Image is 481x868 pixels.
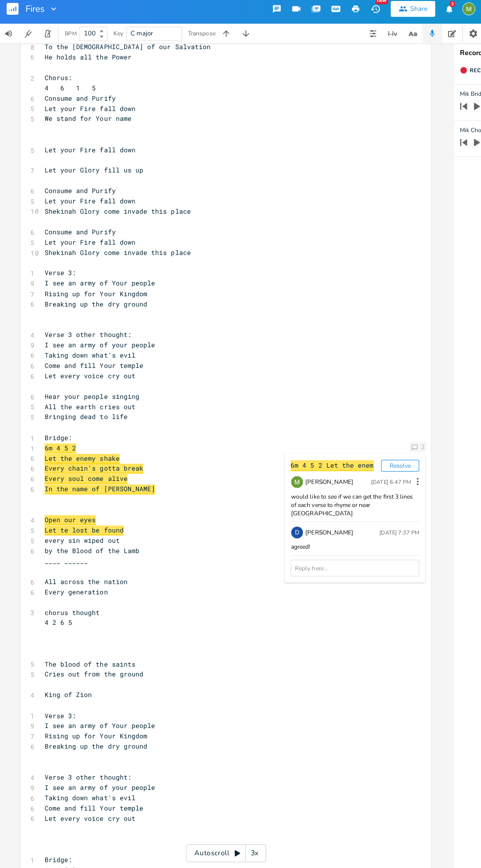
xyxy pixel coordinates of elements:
span: Breaking up the dry ground [46,742,148,751]
span: Every chain's gotta break [46,466,144,476]
div: Autoscroll [186,844,266,862]
span: Open our eyes [46,517,97,527]
span: ____ ______ [46,559,89,567]
span: Let every voice cry out [46,374,136,383]
div: 3 [448,7,453,13]
span: Verse 3: [46,712,77,721]
span: All the earth cries out [46,405,136,414]
span: Let te lost be found [46,528,124,537]
div: Transpose [188,36,215,42]
span: Fires [27,10,46,19]
span: Every soul come alive [46,476,128,486]
span: Let your Fire fall down [46,109,136,118]
div: Share [409,10,426,19]
span: Let every voice cry out [46,814,136,823]
span: 4 2 6 5 [46,619,73,628]
img: Mik Sivak [290,478,303,491]
span: We stand for Your name [46,119,132,128]
div: [PERSON_NAME] [305,531,366,538]
span: Verse 3 other thought: [46,334,132,342]
span: All across the nation [46,579,128,588]
span: I see an army of Your people [46,722,156,730]
span: C major [131,35,153,44]
span: He holds all the Power [46,58,132,67]
div: 6m 4 5 2 Let the enem [290,463,373,474]
span: Taking down what's evil [46,793,136,802]
button: Resolve [380,462,418,474]
span: In the name of [PERSON_NAME] [46,487,156,497]
span: Rec [468,72,479,80]
div: would like to see if we can get the first 3 lines of each verse to rhyme or near [GEOGRAPHIC_DATA] [290,495,418,520]
span: Let your Fire fall down [46,150,136,159]
div: BPM [66,37,77,42]
button: Share [389,7,433,23]
span: Rising up for Your Kingdom [46,732,148,741]
span: Let your Fire fall down [46,242,136,251]
span: Bridge: [46,436,73,445]
span: Chorus: [46,78,73,87]
span: every sin wiped out [46,538,120,547]
span: Rising up for Your Kingdom [46,293,148,302]
span: King of Zion [46,691,93,700]
span: Verse 3 other thought: [46,773,132,782]
img: Mik Sivak [460,8,473,21]
span: I see an army of your people [46,783,156,792]
span: Let your Fire fall down [46,201,136,210]
div: Key [114,36,124,42]
span: Every generation [46,589,108,598]
button: New [364,6,384,24]
div: 2 [420,447,423,452]
div: New [374,3,387,10]
span: Consume and Purify [46,99,116,108]
span: Taking down what's evil [46,354,136,363]
span: Verse 3: [46,272,77,281]
span: Shekinah Glory come invade this place [46,252,191,261]
span: Bringing dead to life [46,415,128,424]
div: agreed! [290,545,418,553]
div: [PERSON_NAME] [305,480,366,488]
span: I see an army of your people [46,344,156,353]
span: I see an army of Your people [46,282,156,291]
span: The blood of the saints [46,661,136,670]
span: 4 6 1 5 [46,88,97,97]
span: 6m 4 5 2 [46,446,77,456]
span: Breaking up the dry ground [46,303,148,312]
span: Let the enemy shake [46,456,120,466]
div: 3x [245,844,263,862]
div: [DATE] 6:47 PM [370,482,409,487]
div: David Jones [290,528,303,541]
button: 3 [437,6,457,24]
span: Cries out from the ground [46,671,144,679]
span: Shekinah Glory come invade this place [46,211,191,220]
span: chorus thought [46,610,101,618]
span: Consume and Purify [46,231,116,240]
span: Let your Glory fill us up [46,170,144,179]
span: Hear your people singing [46,395,140,404]
span: To the [DEMOGRAPHIC_DATA] of our Salvation [46,48,211,56]
span: Come and fill Your temple [46,804,144,812]
span: Come and fill Your temple [46,364,144,373]
span: by the Blood of the Lamb [46,548,140,557]
span: Bridge: [46,855,73,864]
div: [DATE] 7:37 PM [378,532,418,537]
span: Consume and Purify [46,191,116,199]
